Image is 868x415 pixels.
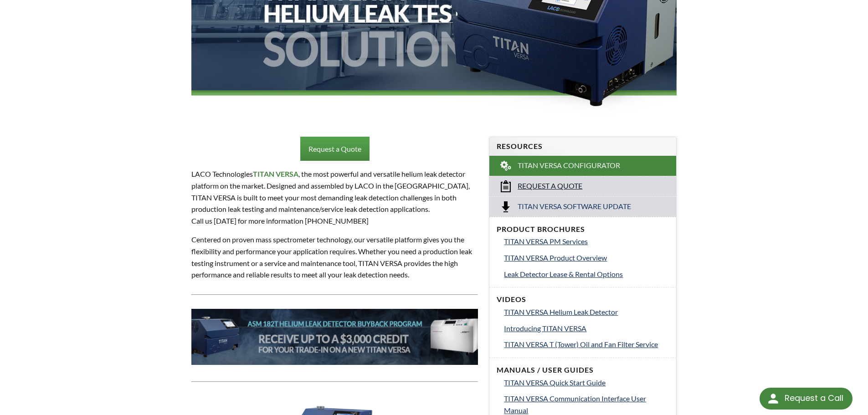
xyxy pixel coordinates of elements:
[191,309,478,365] img: 182T-Banner__LTS_.jpg
[504,237,588,246] span: TITAN VERSA PM Services
[504,340,658,348] span: TITAN VERSA T (Tower) Oil and Fan Filter Service
[504,394,646,415] span: TITAN VERSA Communication Interface User Manual
[504,253,607,262] span: TITAN VERSA Product Overview
[191,168,478,226] p: LACO Technologies , the most powerful and versatile helium leak detector platform on the market. ...
[504,307,618,316] span: TITAN VERSA Helium Leak Detector
[518,181,582,191] span: Request a Quote
[504,378,606,387] span: TITAN VERSA Quick Start Guide
[785,388,843,409] div: Request a Call
[504,306,669,318] a: TITAN VERSA Helium Leak Detector
[489,196,676,217] a: Titan Versa Software Update
[253,169,298,178] strong: TITAN VERSA
[504,268,669,280] a: Leak Detector Lease & Rental Options
[497,142,669,151] h4: Resources
[497,225,669,234] h4: Product Brochures
[518,161,620,170] span: TITAN VERSA Configurator
[504,338,669,350] a: TITAN VERSA T (Tower) Oil and Fan Filter Service
[504,377,669,389] a: TITAN VERSA Quick Start Guide
[504,236,669,247] a: TITAN VERSA PM Services
[504,323,669,334] a: Introducing TITAN VERSA
[497,365,669,375] h4: Manuals / User Guides
[191,234,478,280] p: Centered on proven mass spectrometer technology, our versatile platform gives you the flexibility...
[489,176,676,196] a: Request a Quote
[760,388,853,410] div: Request a Call
[518,202,631,211] span: Titan Versa Software Update
[504,270,623,278] span: Leak Detector Lease & Rental Options
[489,156,676,176] a: TITAN VERSA Configurator
[766,391,781,406] img: round button
[497,295,669,304] h4: Videos
[504,252,669,264] a: TITAN VERSA Product Overview
[300,137,370,161] a: Request a Quote
[504,324,586,333] span: Introducing TITAN VERSA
